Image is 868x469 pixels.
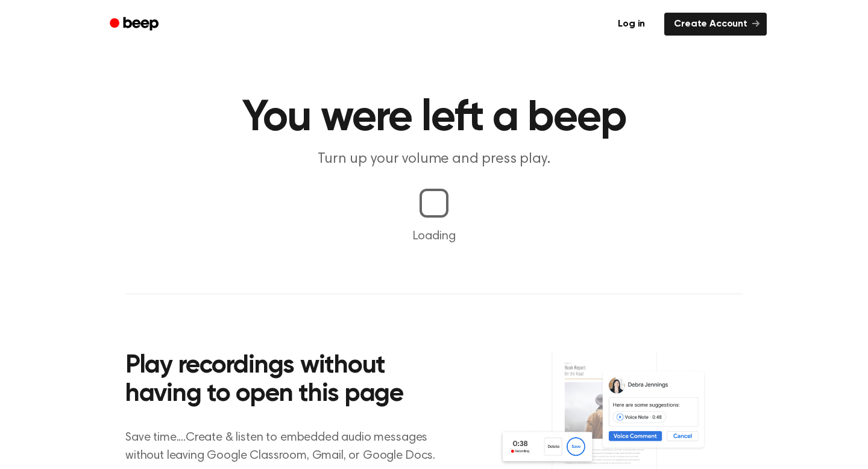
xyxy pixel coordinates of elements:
p: Save time....Create & listen to embedded audio messages without leaving Google Classroom, Gmail, ... [125,429,450,465]
a: Create Account [664,13,767,36]
a: Log in [606,10,657,38]
p: Turn up your volume and press play. [203,150,665,169]
p: Loading [14,227,854,245]
a: Beep [101,13,169,36]
h2: Play recordings without having to open this page [125,352,450,409]
h1: You were left a beep [125,96,743,140]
